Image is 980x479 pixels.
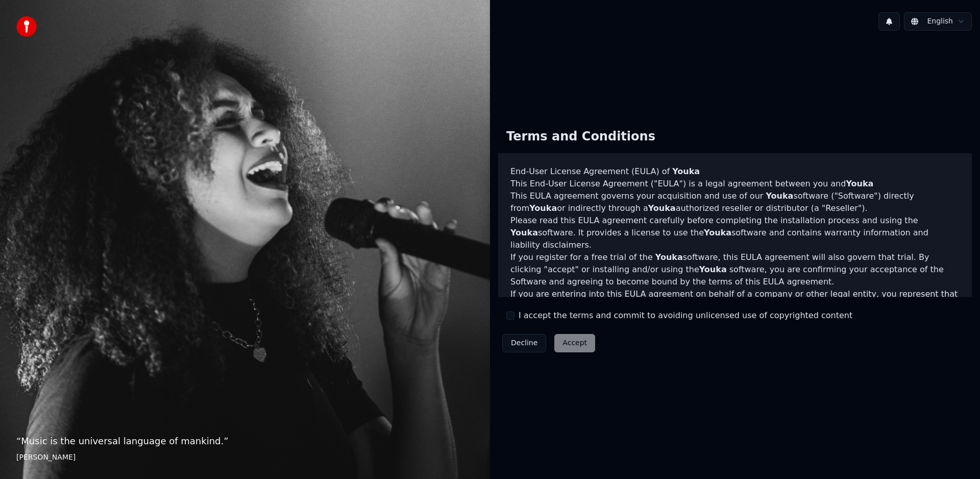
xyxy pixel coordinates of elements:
p: “ Music is the universal language of mankind. ” [16,434,474,448]
span: Youka [510,228,538,237]
label: I accept the terms and commit to avoiding unlicensed use of copyrighted content [519,309,852,322]
p: This End-User License Agreement ("EULA") is a legal agreement between you and [510,178,960,190]
h3: End-User License Agreement (EULA) of [510,165,960,178]
span: Youka [766,191,793,201]
span: Youka [672,166,700,176]
span: Youka [529,203,557,213]
p: Please read this EULA agreement carefully before completing the installation process and using th... [510,214,960,251]
div: Terms and Conditions [498,121,664,153]
footer: [PERSON_NAME] [16,452,474,463]
span: Youka [655,252,683,262]
span: Youka [704,228,731,237]
p: If you are entering into this EULA agreement on behalf of a company or other legal entity, you re... [510,288,960,337]
span: Youka [648,203,676,213]
span: Youka [699,265,727,274]
span: Youka [846,179,873,188]
p: This EULA agreement governs your acquisition and use of our software ("Software") directly from o... [510,190,960,214]
img: youka [16,16,37,37]
button: Decline [502,334,546,352]
p: If you register for a free trial of the software, this EULA agreement will also govern that trial... [510,251,960,288]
